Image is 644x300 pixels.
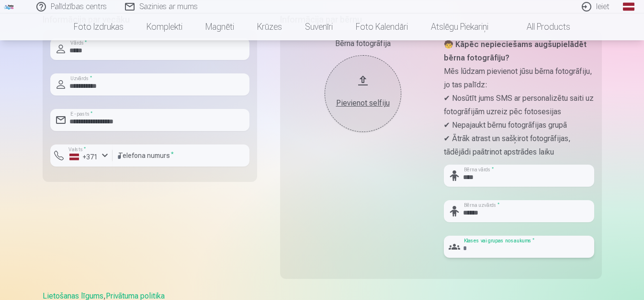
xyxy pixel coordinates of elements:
[500,13,582,40] a: All products
[344,13,419,40] a: Foto kalendāri
[50,144,113,167] button: Valsts*+371
[444,92,594,119] p: ✔ Nosūtīt jums SMS ar personalizētu saiti uz fotogrāfijām uzreiz pēc fotosesijas
[288,38,438,49] div: Bērna fotogrāfija
[246,13,294,40] a: Krūzes
[62,13,135,40] a: Foto izdrukas
[444,119,594,132] p: ✔ Nepajaukt bērnu fotogrāfijas grupā
[325,55,401,132] button: Pievienot selfiju
[294,13,344,40] a: Suvenīri
[69,152,98,162] div: +371
[444,132,594,159] p: ✔ Ātrāk atrast un sašķirot fotogrāfijas, tādējādi paātrinot apstrādes laiku
[135,13,194,40] a: Komplekti
[444,65,594,92] p: Mēs lūdzam pievienot jūsu bērna fotogrāfiju, jo tas palīdz:
[419,13,500,40] a: Atslēgu piekariņi
[66,146,89,153] label: Valsts
[194,13,246,40] a: Magnēti
[4,4,14,10] img: /fa1
[334,97,392,109] div: Pievienot selfiju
